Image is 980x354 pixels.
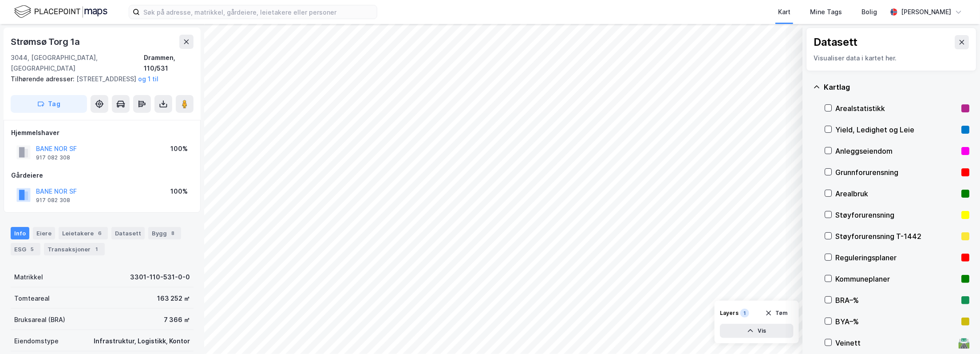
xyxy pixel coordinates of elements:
[14,314,65,325] div: Bruksareal (BRA)
[28,245,37,254] div: 5
[148,227,181,239] div: Bygg
[94,336,190,346] div: Infrastruktur, Logistikk, Kontor
[169,229,178,238] div: 8
[835,316,958,327] div: BYA–%
[835,231,958,242] div: Støyforurensning T-1442
[33,227,55,239] div: Eiere
[835,252,958,263] div: Reguleringsplaner
[936,311,980,354] div: Kontrollprogram for chat
[835,103,958,114] div: Arealstatistikk
[11,243,40,255] div: ESG
[59,227,108,239] div: Leietakere
[170,186,188,197] div: 100%
[810,7,842,17] div: Mine Tags
[740,309,749,318] div: 1
[861,7,877,17] div: Bolig
[814,53,969,64] div: Visualiser data i kartet her.
[11,74,186,84] div: [STREET_ADDRESS]
[835,338,955,348] div: Veinett
[95,229,104,238] div: 6
[130,272,190,282] div: 3301-110-531-0-0
[111,227,145,239] div: Datasett
[36,197,70,204] div: 917 082 308
[936,311,980,354] iframe: Chat Widget
[759,306,794,320] button: Tøm
[720,324,794,338] button: Vis
[835,210,958,220] div: Støyforurensning
[11,95,87,113] button: Tag
[170,143,188,154] div: 100%
[14,4,107,20] img: logo.f888ab2527a4732fd821a326f86c7f29.svg
[720,310,739,317] div: Layers
[814,35,857,49] div: Datasett
[835,146,958,156] div: Anleggseiendom
[11,127,193,138] div: Hjemmelshaver
[14,293,50,304] div: Tomteareal
[835,167,958,178] div: Grunnforurensning
[835,124,958,135] div: Yield, Ledighet og Leie
[157,293,190,304] div: 163 252 ㎡
[901,7,952,17] div: [PERSON_NAME]
[14,272,43,282] div: Matrikkel
[835,274,958,284] div: Kommuneplaner
[835,188,958,199] div: Arealbruk
[11,52,144,74] div: 3044, [GEOGRAPHIC_DATA], [GEOGRAPHIC_DATA]
[36,154,70,161] div: 917 082 308
[44,243,105,255] div: Transaksjoner
[11,35,82,49] div: Strømsø Torg 1a
[92,245,101,254] div: 1
[140,5,377,19] input: Søk på adresse, matrikkel, gårdeiere, leietakere eller personer
[835,295,958,306] div: BRA–%
[778,7,790,17] div: Kart
[824,82,969,92] div: Kartlag
[14,336,59,346] div: Eiendomstype
[11,227,29,239] div: Info
[11,170,193,181] div: Gårdeiere
[164,314,190,325] div: 7 366 ㎡
[11,75,76,83] span: Tilhørende adresser:
[144,52,194,74] div: Drammen, 110/531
